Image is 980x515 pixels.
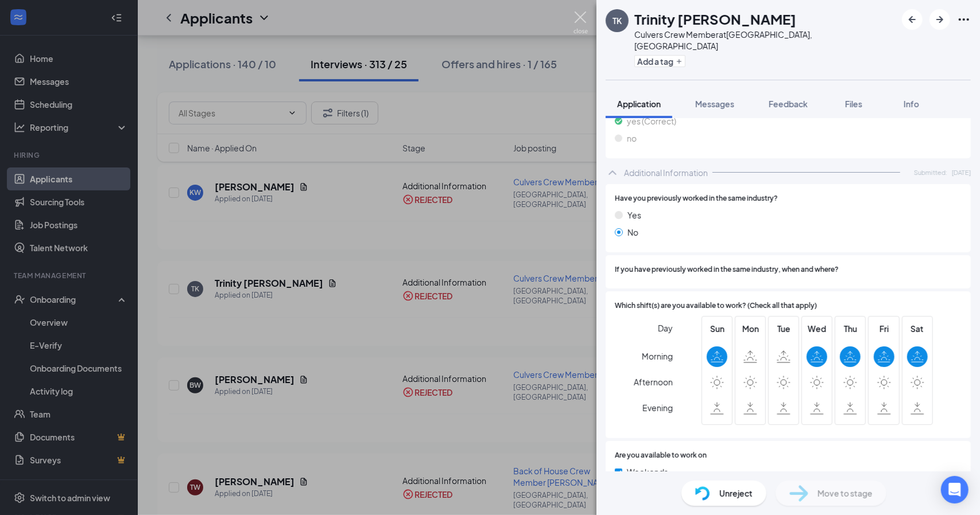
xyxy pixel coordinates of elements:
svg: ArrowRight [933,13,947,26]
span: Day [658,322,673,334]
span: Yes [627,209,641,221]
span: Move to stage [818,487,873,500]
span: Info [904,99,919,109]
span: Thu [840,322,861,335]
span: Wed [807,322,827,335]
div: Culvers Crew Member at [GEOGRAPHIC_DATA], [GEOGRAPHIC_DATA] [634,29,896,52]
div: TK [613,15,622,26]
span: Morning [642,346,673,366]
button: ArrowLeftNew [902,9,923,30]
span: Files [845,99,862,109]
button: ArrowRight [929,9,950,30]
h1: Trinity [PERSON_NAME] [634,9,796,29]
span: Tue [773,322,794,335]
span: If you have previously worked in the same industry, when and where? [615,264,839,275]
span: Evening [642,397,673,418]
span: Messages [695,99,734,109]
span: No [627,226,638,239]
span: Are you available to work on [615,450,707,461]
div: Open Intercom Messenger [941,476,969,504]
span: Afternoon [634,372,673,392]
div: Additional Information [624,167,708,178]
span: Unreject [719,487,753,500]
span: no [627,132,637,145]
span: Have you previously worked in the same industry? [615,193,778,204]
span: Fri [874,322,894,335]
span: [DATE] [952,167,971,177]
span: yes (Correct) [627,115,676,127]
span: Which shift(s) are you available to work? (Check all that apply) [615,301,817,311]
span: Submitted: [914,167,947,177]
svg: ChevronUp [606,166,619,180]
button: PlusAdd a tag [634,55,685,67]
svg: Plus [676,58,683,65]
span: Application [617,99,661,109]
svg: ArrowLeftNew [905,13,919,26]
svg: Ellipses [957,13,971,26]
span: Mon [740,322,761,335]
span: Sat [907,322,928,335]
span: Weekends [627,466,668,478]
span: Feedback [769,99,808,109]
span: Sun [707,322,727,335]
